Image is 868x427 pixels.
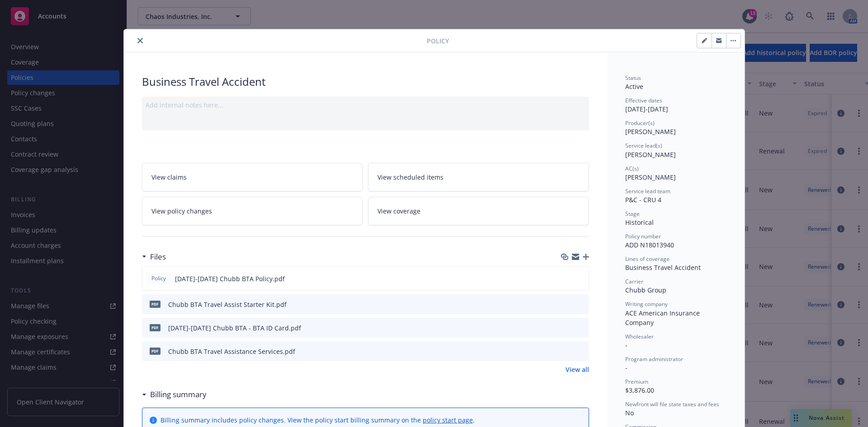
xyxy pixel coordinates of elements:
[150,251,166,263] h3: Files
[577,300,585,309] button: preview file
[368,163,589,191] a: View scheduled items
[146,100,585,110] div: Add internal notes here...
[625,386,654,395] span: $3,876.00
[577,347,585,356] button: preview file
[625,74,641,82] span: Status
[625,309,702,327] span: ACE American Insurance Company
[377,172,443,182] span: View scheduled items
[160,415,475,425] div: Billing summary includes policy changes. View the policy start billing summary on the .
[150,274,168,283] span: Policy
[563,300,570,309] button: download file
[625,241,674,249] span: ADD N18013940
[625,300,668,308] span: Writing company
[168,300,287,309] div: Chubb BTA Travel Assist Starter Kit.pdf
[625,187,670,195] span: Service lead team
[625,119,655,127] span: Producer(s)
[566,365,589,374] a: View all
[562,274,570,283] button: download file
[175,274,285,283] span: [DATE]-[DATE] Chubb BTA Policy.pdf
[142,74,589,89] div: Business Travel Accident
[377,206,420,216] span: View coverage
[625,210,640,218] span: Stage
[142,197,363,225] a: View policy changes
[625,286,666,294] span: Chubb Group
[625,82,643,91] span: Active
[150,324,160,331] span: pdf
[150,389,207,400] h3: Billing summary
[142,251,166,263] div: Files
[625,97,726,114] div: [DATE] - [DATE]
[577,323,585,333] button: preview file
[625,232,661,240] span: Policy number
[168,323,301,333] div: [DATE]-[DATE] Chubb BTA - BTA ID Card.pdf
[625,195,661,204] span: P&C - CRU 4
[625,218,654,227] span: Historical
[625,400,719,408] span: Newfront will file state taxes and fees
[625,142,662,149] span: Service lead(s)
[625,363,627,372] span: -
[151,172,187,182] span: View claims
[563,323,570,333] button: download file
[625,255,670,263] span: Lines of coverage
[563,347,570,356] button: download file
[135,35,146,46] button: close
[625,278,643,285] span: Carrier
[150,301,160,307] span: pdf
[625,333,654,340] span: Wholesaler
[625,341,627,349] span: -
[168,347,295,356] div: Chubb BTA Travel Assistance Services.pdf
[142,163,363,191] a: View claims
[625,378,648,385] span: Premium
[625,408,634,417] span: No
[625,355,683,363] span: Program administrator
[423,416,473,424] a: policy start page
[625,173,676,181] span: [PERSON_NAME]
[151,206,212,216] span: View policy changes
[368,197,589,225] a: View coverage
[577,274,585,283] button: preview file
[625,127,676,136] span: [PERSON_NAME]
[625,165,639,172] span: AC(s)
[625,97,662,104] span: Effective dates
[150,348,160,354] span: pdf
[427,36,449,46] span: Policy
[625,150,676,159] span: [PERSON_NAME]
[142,389,207,400] div: Billing summary
[625,263,726,272] div: Business Travel Accident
